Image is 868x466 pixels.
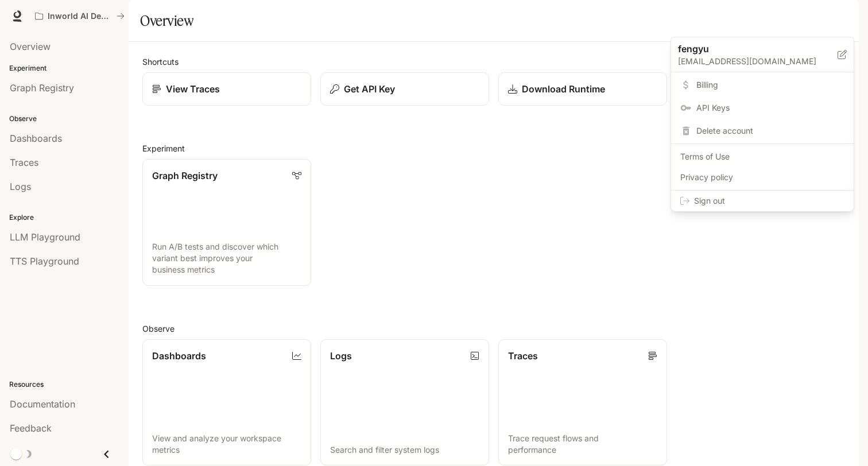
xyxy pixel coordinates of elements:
[671,37,854,72] div: fengyu[EMAIL_ADDRESS][DOMAIN_NAME]
[680,151,844,162] span: Terms of Use
[673,121,851,141] div: Delete account
[673,75,851,95] a: Billing
[678,42,819,56] p: fengyu
[696,79,844,91] span: Billing
[673,146,851,167] a: Terms of Use
[696,125,844,137] span: Delete account
[694,195,844,207] span: Sign out
[673,98,851,118] a: API Keys
[678,56,838,67] p: [EMAIL_ADDRESS][DOMAIN_NAME]
[671,191,854,211] div: Sign out
[673,167,851,188] a: Privacy policy
[680,172,844,183] span: Privacy policy
[696,102,844,114] span: API Keys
